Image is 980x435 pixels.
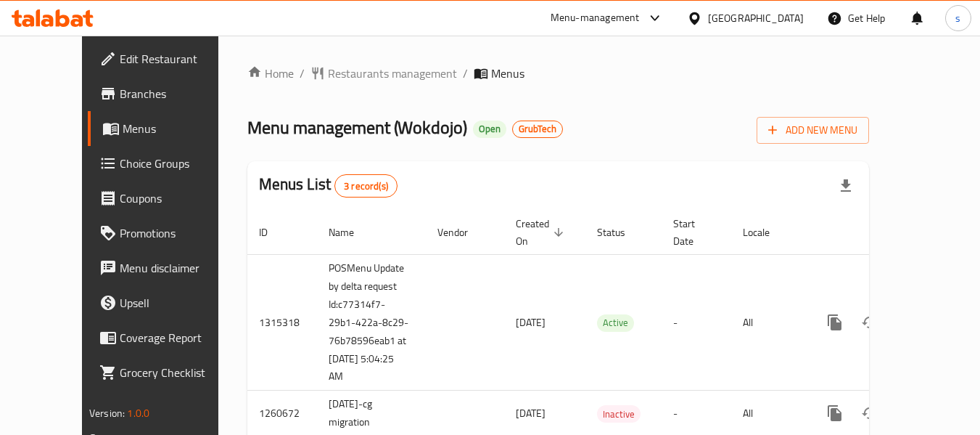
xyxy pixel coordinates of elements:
div: Open [473,121,506,138]
td: - [662,254,731,391]
button: more [818,396,852,431]
span: Edit Restaurant [120,50,234,68]
div: Active [597,314,634,332]
span: Open [473,123,506,135]
button: Change Status [852,305,887,340]
span: Menu management ( Wokdojo ) [247,111,467,144]
td: 1315318 [247,254,317,391]
nav: breadcrumb [247,65,869,82]
li: / [300,65,305,82]
span: Vendor [437,224,487,241]
span: Add New Menu [768,121,857,139]
span: Branches [120,85,234,102]
div: [GEOGRAPHIC_DATA] [708,10,804,26]
td: All [731,254,806,391]
a: Upsell [88,285,246,320]
span: GrubTech [513,123,562,135]
span: ID [259,224,287,241]
a: Branches [88,76,246,111]
a: Choice Groups [88,146,246,181]
span: s [955,10,960,26]
span: Promotions [120,224,234,242]
span: Restaurants management [328,65,457,82]
span: [DATE] [516,313,545,332]
span: 1.0.0 [127,404,149,423]
button: Change Status [852,396,887,431]
span: Coupons [120,190,234,207]
a: Promotions [88,216,246,251]
span: 3 record(s) [335,179,397,193]
span: Upsell [120,294,234,312]
span: Menus [491,65,524,82]
span: Status [597,224,644,241]
button: more [818,305,852,340]
span: Name [329,224,373,241]
div: Total records count [334,174,398,198]
li: / [463,65,468,82]
div: Export file [828,168,863,203]
span: Start Date [673,215,714,250]
span: Choice Groups [120,155,234,172]
a: Restaurants management [310,65,457,82]
a: Menus [88,111,246,146]
a: Home [247,65,294,82]
span: Active [597,314,634,331]
span: [DATE] [516,404,545,423]
a: Coupons [88,181,246,216]
span: Inactive [597,406,641,423]
a: Menu disclaimer [88,251,246,285]
h2: Menus List [259,174,398,198]
span: Menu disclaimer [120,259,234,277]
div: Inactive [597,405,641,423]
a: Edit Restaurant [88,41,246,76]
span: Menus [123,120,234,137]
div: Menu-management [551,9,640,27]
td: POSMenu Update by delta request Id:c77314f7-29b1-422a-8c29-76b78596eab1 at [DATE] 5:04:25 AM [317,254,426,391]
span: Coverage Report [120,329,234,346]
a: Grocery Checklist [88,355,246,390]
span: Grocery Checklist [120,364,234,381]
span: Version: [89,404,125,423]
span: Created On [516,215,568,250]
a: Coverage Report [88,320,246,355]
th: Actions [806,211,968,255]
button: Add New Menu [757,117,869,144]
span: Locale [743,224,788,241]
